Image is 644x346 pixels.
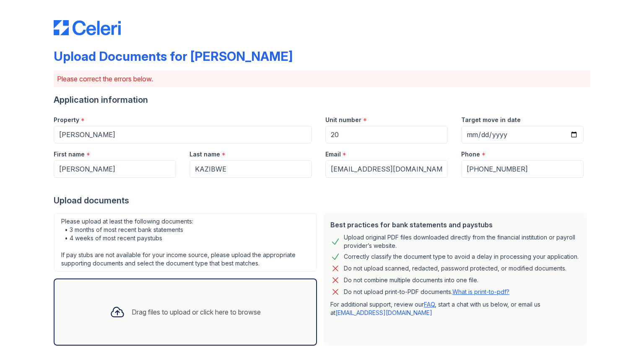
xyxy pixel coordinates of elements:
[54,20,121,35] img: CE_Logo_Blue-a8612792a0a2168367f1c8372b55b34899dd931a85d93a1a3d3e32e68fde9ad4.png
[54,49,293,64] div: Upload Documents for [PERSON_NAME]
[325,116,361,124] label: Unit number
[57,74,587,84] p: Please correct the errors below.
[461,150,480,159] label: Phone
[344,263,566,273] div: Do not upload scanned, redacted, password protected, or modified documents.
[54,150,85,159] label: First name
[344,275,478,285] div: Do not combine multiple documents into one file.
[424,301,435,308] a: FAQ
[344,252,579,262] div: Correctly classify the document type to avoid a delay in processing your application.
[335,309,432,316] a: [EMAIL_ADDRESS][DOMAIN_NAME]
[54,195,590,206] div: Upload documents
[330,300,580,317] p: For additional support, review our , start a chat with us below, or email us at
[461,116,521,124] label: Target move in date
[132,307,261,317] div: Drag files to upload or click here to browse
[325,150,341,159] label: Email
[344,233,580,250] div: Upload original PDF files downloaded directly from the financial institution or payroll provider’...
[54,213,317,272] div: Please upload at least the following documents: • 3 months of most recent bank statements • 4 wee...
[190,150,220,159] label: Last name
[344,288,509,296] p: Do not upload print-to-PDF documents.
[330,220,580,230] div: Best practices for bank statements and paystubs
[452,288,509,295] a: What is print-to-pdf?
[54,116,79,124] label: Property
[54,94,590,106] div: Application information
